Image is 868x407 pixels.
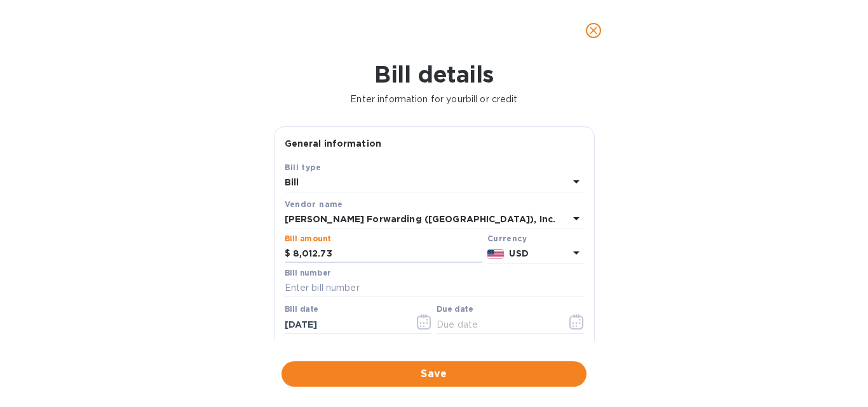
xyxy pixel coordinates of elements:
h1: Bill details [10,61,858,88]
b: USD [509,248,528,258]
b: Currency [487,234,527,243]
b: Vendor name [285,199,343,209]
div: $ [285,244,293,264]
button: Save [281,361,587,387]
label: Bill number [285,269,330,277]
label: Bill date [285,306,318,314]
b: [PERSON_NAME] Forwarding ([GEOGRAPHIC_DATA]), Inc. [285,214,556,224]
img: USD [487,250,505,258]
label: Bill amount [285,235,330,243]
input: Due date [437,315,557,334]
button: close [578,15,609,46]
b: General information [285,138,382,149]
span: Save [292,366,576,382]
label: Due date [437,306,473,314]
b: Bill type [285,163,322,172]
p: Enter information for your bill or credit [10,93,858,106]
input: Enter bill number [285,279,584,298]
input: $ Enter bill amount [293,244,482,264]
input: Select date [285,315,405,334]
b: Bill [285,177,299,187]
